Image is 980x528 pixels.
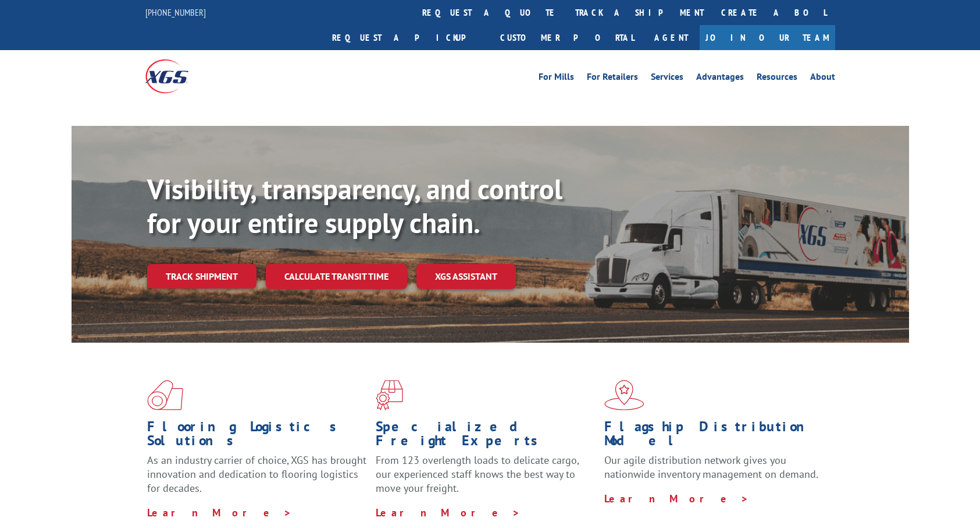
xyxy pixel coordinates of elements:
span: Our agile distribution network gives you nationwide inventory management on demand. [604,453,818,481]
a: Request a pickup [323,25,491,50]
a: Services [651,72,683,85]
h1: Flooring Logistics Solutions [147,420,367,453]
img: xgs-icon-total-supply-chain-intelligence-red [147,380,183,410]
a: About [810,72,835,85]
h1: Flagship Distribution Model [604,420,824,453]
a: Customer Portal [491,25,643,50]
a: XGS ASSISTANT [416,264,516,289]
h1: Specialized Freight Experts [376,420,596,453]
a: For Mills [539,72,574,85]
a: Learn More > [376,506,521,519]
a: Join Our Team [700,25,835,50]
a: For Retailers [587,72,638,85]
p: From 123 overlength loads to delicate cargo, our experienced staff knows the best way to move you... [376,453,596,505]
b: Visibility, transparency, and control for your entire supply chain. [147,171,562,241]
a: Calculate transit time [266,264,407,289]
a: [PHONE_NUMBER] [145,6,206,18]
a: Advantages [696,72,744,85]
a: Learn More > [147,506,292,519]
a: Track shipment [147,264,256,288]
img: xgs-icon-focused-on-flooring-red [376,380,403,410]
img: xgs-icon-flagship-distribution-model-red [604,380,644,410]
span: As an industry carrier of choice, XGS has brought innovation and dedication to flooring logistics... [147,453,366,495]
a: Learn More > [604,492,749,505]
a: Agent [643,25,700,50]
a: Resources [757,72,797,85]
